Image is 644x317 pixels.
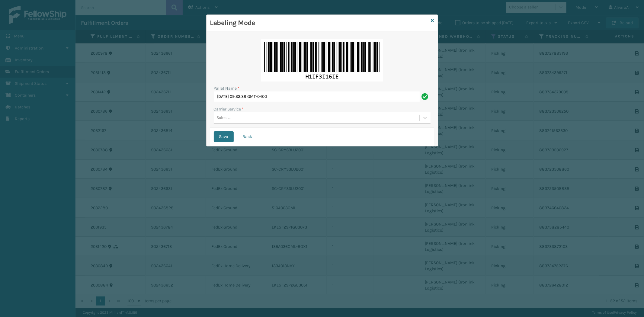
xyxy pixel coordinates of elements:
[214,131,234,142] button: Save
[210,18,429,27] h3: Labeling Mode
[237,131,258,142] button: Back
[214,106,244,112] label: Carrier Service
[217,115,231,121] div: Select...
[214,85,240,91] label: Pallet Name
[261,39,383,82] img: sw9ctgAAAAZJREFUAwAK9LJyA+qMLAAAAABJRU5ErkJggg==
